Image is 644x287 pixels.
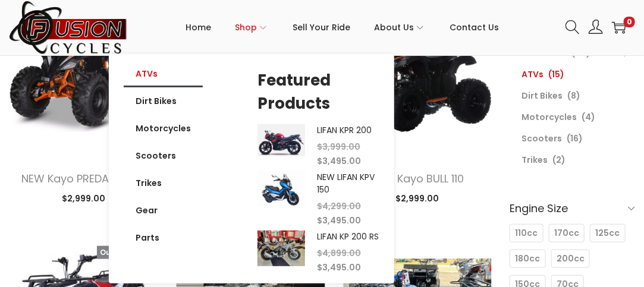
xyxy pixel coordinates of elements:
[62,193,67,204] span: $
[374,12,414,42] span: About Us
[317,215,322,226] span: $
[522,68,544,80] a: ATVs
[595,227,620,239] span: 125cc
[612,20,626,34] a: 0
[317,155,361,167] span: 3,495.00
[124,224,203,251] a: Parts
[450,1,499,54] a: Contact Us
[317,124,372,136] a: LIFAN KPR 200
[186,1,211,54] a: Home
[257,231,305,266] img: Product Image
[522,90,563,102] a: Dirt Bikes
[395,193,439,204] span: 2,999.00
[124,197,203,224] a: Gear
[522,154,548,166] a: Trikes
[235,12,257,42] span: Shop
[186,12,211,42] span: Home
[124,142,203,169] a: Scooters
[124,60,203,251] nav: Menu
[317,247,322,259] span: $
[317,141,360,153] span: 3,999.00
[567,90,580,102] span: (8)
[235,1,269,54] a: Shop
[124,87,203,115] a: Dirt Bikes
[567,133,583,144] span: (16)
[317,200,322,212] span: $
[257,171,305,207] img: Product Image
[317,200,361,212] span: 4,299.00
[317,171,375,195] a: NEW LIFAN KPV 150
[522,133,562,144] a: Scooters
[374,1,426,54] a: About Us
[317,261,322,273] span: $
[317,155,322,167] span: $
[21,171,146,186] a: NEW Kayo PREDATOR 110
[257,124,305,156] img: Product Image
[124,169,203,197] a: Trikes
[548,68,564,80] span: (15)
[293,12,350,42] span: Sell Your Ride
[395,193,401,204] span: $
[124,60,203,87] a: ATVs
[317,247,361,259] span: 4,899.00
[317,231,379,242] a: LIFAN KP 200 RS
[317,215,361,226] span: 3,495.00
[516,227,538,239] span: 110cc
[124,115,203,142] a: Motorcycles
[371,171,464,186] a: NEW Kayo BULL 110
[62,193,105,204] span: 2,999.00
[257,69,379,115] h5: Featured Products
[317,141,322,153] span: $
[552,154,566,166] span: (2)
[582,111,595,123] span: (4)
[510,194,635,222] h6: Engine Size
[522,111,577,123] a: Motorcycles
[128,1,557,54] nav: Primary navigation
[450,12,499,42] span: Contact Us
[293,1,350,54] a: Sell Your Ride
[554,227,579,239] span: 170cc
[516,253,541,265] span: 180cc
[317,261,361,273] span: 3,495.00
[557,253,585,265] span: 200cc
